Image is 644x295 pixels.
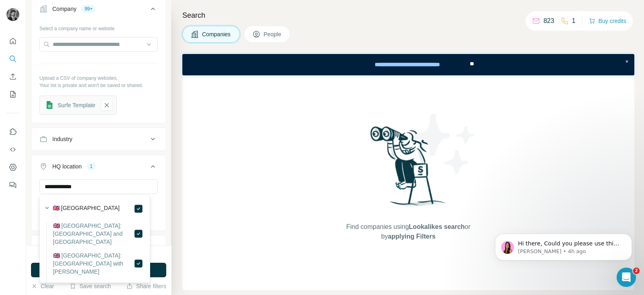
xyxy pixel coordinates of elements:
img: Surfe Illustration - Woman searching with binoculars [367,124,450,214]
img: Surfe Illustration - Stars [409,108,481,180]
button: HQ location1 [31,157,166,179]
button: Dashboard [6,160,19,175]
button: Search [6,52,19,66]
div: 1 [87,163,96,170]
label: 🇬🇧 [GEOGRAPHIC_DATA]: [GEOGRAPHIC_DATA] with [PERSON_NAME] [53,251,134,276]
span: Hi there, Could you please use this link to uninstall and reinstall Surfe and make sure you're on... [35,23,136,62]
div: Surfe Template [58,101,95,109]
div: Select a company name or website [39,22,158,32]
button: Annual revenue ($) [31,237,166,256]
iframe: Intercom notifications message [483,217,644,273]
div: Company [52,5,76,13]
span: applying Filters [388,233,436,240]
span: 2 [633,268,640,274]
iframe: Intercom live chat [617,268,636,287]
span: Lookalikes search [409,223,465,230]
p: Your list is private and won't be saved or shared. [39,82,158,89]
iframe: Banner [182,54,634,75]
button: Run search [31,263,166,277]
button: Clear [31,282,54,290]
button: Feedback [6,178,19,192]
span: People [264,30,282,38]
img: gsheets icon [44,100,55,111]
p: Upload a CSV of company websites. [39,75,158,82]
img: Avatar [6,8,19,21]
label: 🇬🇧 [GEOGRAPHIC_DATA] [53,204,120,214]
p: Message from Aurélie, sent 4h ago [35,31,139,38]
button: Buy credits [589,15,626,27]
button: Use Surfe API [6,142,19,157]
h4: Search [182,10,634,21]
button: Industry [31,129,166,149]
label: 🇬🇧 [GEOGRAPHIC_DATA]: [GEOGRAPHIC_DATA] and [GEOGRAPHIC_DATA] [53,222,134,246]
p: 823 [543,16,554,26]
p: 1 [572,16,576,26]
button: My lists [6,87,19,102]
span: Find companies using or by [344,222,473,241]
div: Industry [52,135,72,143]
button: Quick start [6,34,19,48]
span: Companies [202,30,231,38]
div: 99+ [81,5,96,12]
button: Save search [70,282,111,290]
button: Enrich CSV [6,69,19,84]
button: Use Surfe on LinkedIn [6,125,19,139]
button: Share filters [126,282,166,290]
div: HQ location [52,162,82,170]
